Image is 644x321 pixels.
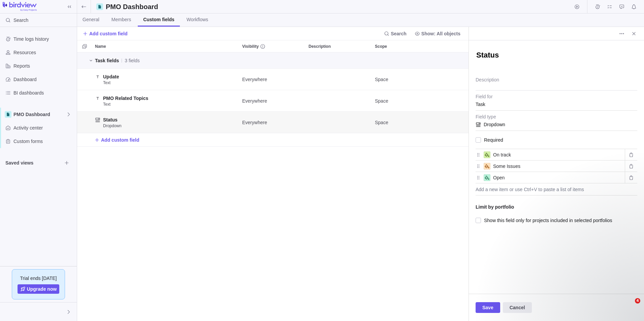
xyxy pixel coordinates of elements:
[626,150,637,159] span: Delete value
[13,90,74,96] span: BI dashboards
[306,112,372,133] div: Description
[375,43,387,50] span: Scope
[103,73,119,80] span: Update
[13,17,28,24] span: Search
[476,50,637,62] textarea: Name
[372,69,432,90] div: Space
[77,133,469,147] div: Add New
[391,30,407,37] span: Search
[372,112,432,133] div: Space
[106,2,158,11] h2: PMO Dashboard
[13,49,74,56] span: Resources
[89,30,128,37] span: Add custom field
[181,13,214,27] a: Workflows
[593,5,602,10] a: Time logs
[62,158,71,168] span: Browse views
[309,43,331,50] span: Description
[239,90,306,112] div: Visibility
[103,80,110,85] span: Text
[626,162,637,171] span: Delete value
[242,43,259,50] span: Visibility
[239,40,306,52] div: Visibility
[92,112,239,133] div: Name
[83,29,128,38] span: Add custom field
[481,216,612,225] span: Show this field only for projects included in selected portfolios
[103,95,148,102] span: PMO Related Topics
[617,29,626,38] span: More actions
[629,2,639,11] span: Notifications
[103,116,118,123] span: Status
[476,302,500,313] span: Save
[476,183,637,195] div: Add a new item or use Ctrl+V to paste a list of items
[476,98,485,110] span: Task
[482,304,493,312] span: Save
[306,40,372,52] div: Description
[605,5,614,10] a: My assignments
[83,16,99,23] span: General
[510,304,525,312] span: Cancel
[5,159,62,166] span: Saved views
[95,57,119,64] span: Task fields
[375,119,388,126] span: Space
[621,298,637,314] iframe: Intercom live chat
[629,5,639,10] a: Notifications
[372,90,432,111] div: Space
[476,204,637,210] h5: Limit by portfolio
[635,298,640,304] span: 4
[242,98,267,104] span: Everywhere
[92,40,239,52] div: Name
[605,2,614,11] span: My assignments
[138,13,180,27] a: Custom fields
[629,29,639,38] span: Close
[106,13,136,27] a: Members
[239,90,306,111] div: Everywhere
[476,73,637,91] textarea: Description
[187,16,208,23] span: Workflows
[13,111,66,118] span: PMO Dashboard
[239,69,306,90] div: Everywhere
[481,135,503,145] span: Required
[372,40,432,52] div: Scope
[306,90,372,112] div: Description
[92,69,239,90] div: Name
[13,124,74,131] span: Activity center
[4,308,12,316] div: Shobnom Sultana
[77,52,469,321] div: grid
[18,284,60,294] a: Upgrade now
[372,90,432,112] div: Scope
[503,302,532,313] span: Cancel
[80,42,89,51] span: Selection mode
[372,112,432,133] div: Scope
[306,69,372,90] div: Description
[3,2,37,11] img: logo
[239,112,306,133] div: Everywhere
[143,16,174,23] span: Custom fields
[381,29,409,38] span: Search
[421,30,460,37] span: Show: All objects
[572,2,582,11] span: Start timer
[92,90,239,112] div: Name
[101,137,139,143] span: Add custom field
[95,43,106,50] span: Name
[77,13,105,27] a: General
[103,123,122,129] span: Dropdown
[239,112,306,133] div: Visibility
[375,76,388,83] span: Space
[260,44,265,49] svg: info-description
[375,98,388,104] span: Space
[13,76,74,83] span: Dashboard
[593,2,602,11] span: Time logs
[242,119,267,126] span: Everywhere
[125,57,139,64] span: 3 fields
[617,5,626,10] a: Approval requests
[242,76,267,83] span: Everywhere
[412,29,463,38] span: Show: All objects
[13,36,74,42] span: Time logs history
[372,69,432,90] div: Scope
[111,16,131,23] span: Members
[13,63,74,69] span: Reports
[617,2,626,11] span: Approval requests
[239,69,306,90] div: Visibility
[626,173,637,182] span: Delete value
